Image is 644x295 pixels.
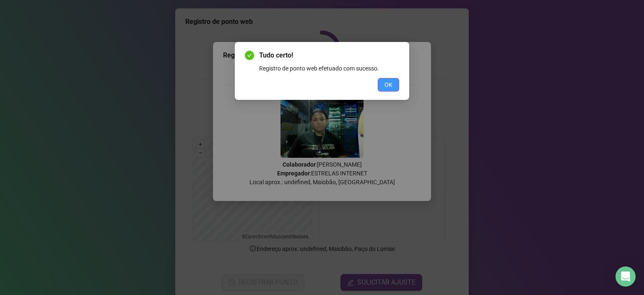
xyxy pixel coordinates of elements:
div: Registro de ponto web efetuado com sucesso. [259,64,399,73]
span: OK [384,80,392,89]
span: Tudo certo! [259,50,399,60]
span: check-circle [245,51,254,60]
div: Open Intercom Messenger [615,266,636,287]
button: OK [378,78,399,91]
